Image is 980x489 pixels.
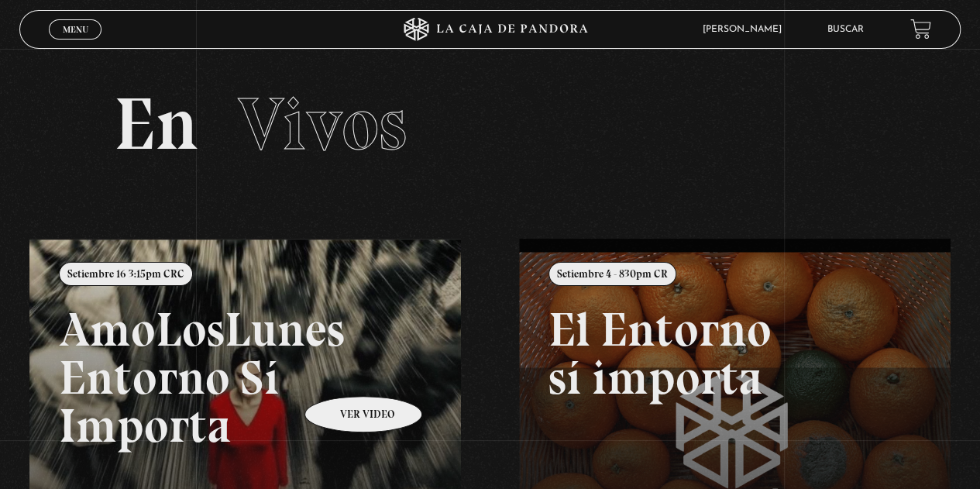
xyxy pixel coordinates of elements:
[114,88,867,161] h2: En
[910,19,931,40] a: View your shopping cart
[695,25,797,34] span: [PERSON_NAME]
[238,80,407,168] span: Vivos
[827,25,864,34] a: Buscar
[57,37,94,48] span: Cerrar
[63,25,88,34] span: Menu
